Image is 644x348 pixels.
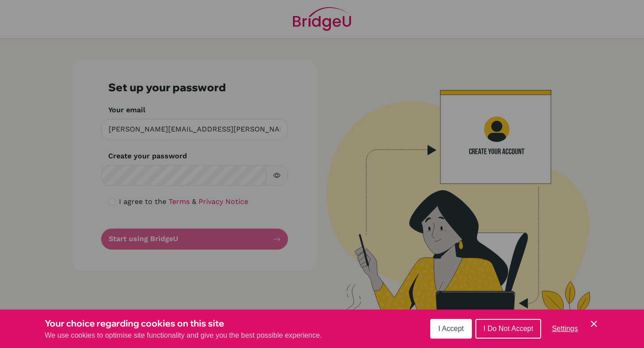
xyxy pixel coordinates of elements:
button: Settings [545,320,585,338]
button: Save and close [589,318,599,329]
button: I Accept [430,319,472,339]
h3: Your choice regarding cookies on this site [45,317,322,330]
span: I Accept [438,325,464,332]
button: I Do Not Accept [475,319,541,339]
span: I Do Not Accept [483,325,533,332]
span: Settings [552,325,578,332]
p: We use cookies to optimise site functionality and give you the best possible experience. [45,330,322,341]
